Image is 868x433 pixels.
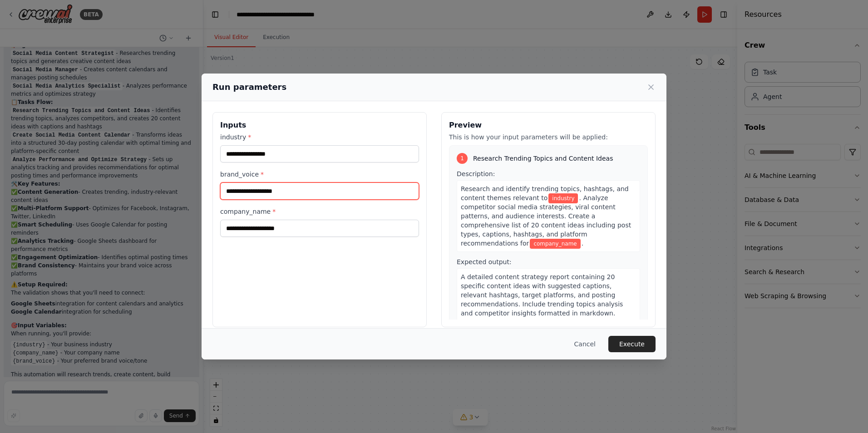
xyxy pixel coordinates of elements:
span: A detailed content strategy report containing 20 specific content ideas with suggested captions, ... [461,273,623,317]
button: Execute [608,336,656,352]
span: Research Trending Topics and Content Ideas [473,154,613,163]
div: 1 [457,153,468,164]
span: Variable: industry [548,193,578,203]
span: . [582,240,583,247]
span: Expected output: [457,258,512,266]
span: Variable: company_name [530,239,580,249]
h3: Preview [449,120,648,131]
label: industry [220,133,419,142]
h3: Inputs [220,120,419,131]
label: brand_voice [220,170,419,179]
label: company_name [220,207,419,216]
button: Cancel [567,336,603,352]
span: Research and identify trending topics, hashtags, and content themes relevant to [461,185,629,202]
p: This is how your input parameters will be applied: [449,133,648,142]
h2: Run parameters [212,81,286,93]
span: Description: [457,170,495,177]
